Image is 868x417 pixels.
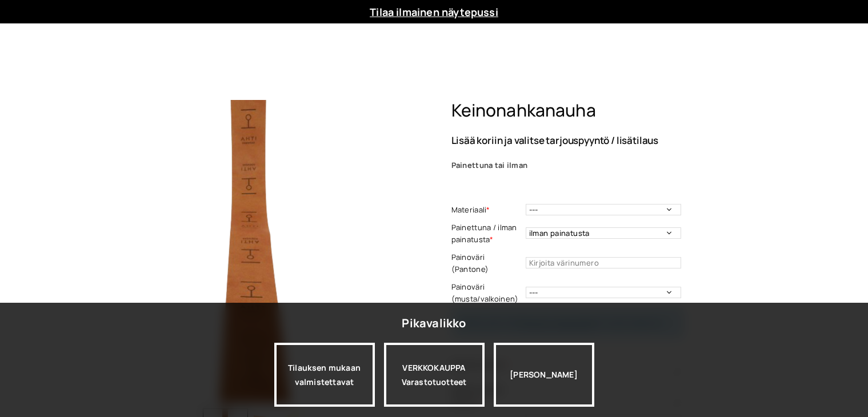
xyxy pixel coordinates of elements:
label: Painoväri (musta/valkoinen) [451,281,523,305]
div: VERKKOKAUPPA Varastotuotteet [384,343,485,407]
img: fbac2f22-e3ee-4f0f-adeb-cea423d17460 [100,100,403,403]
a: VERKKOKAUPPAVarastotuotteet [384,343,485,407]
a: Tilauksen mukaan valmistettavat [274,343,375,407]
strong: Painettuna tai ilman [451,160,528,170]
label: Painoväri (Pantone) [451,251,523,275]
div: [PERSON_NAME] [494,343,594,407]
input: Kirjoita värinumero [526,257,681,268]
h1: Keinonahkanauha [451,100,769,121]
a: Tilaa ilmainen näytepussi [370,5,498,19]
p: Lisää koriin ja valitse tarjouspyyntö / lisätilaus [451,135,769,145]
div: Pikavalikko [402,313,466,334]
label: Materiaali [451,204,523,216]
label: Painettuna / ilman painatusta [451,222,523,246]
